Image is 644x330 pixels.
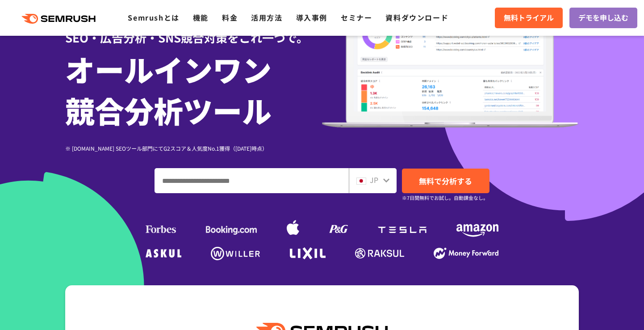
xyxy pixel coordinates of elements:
div: ※ [DOMAIN_NAME] SEOツール部門にてG2スコア＆人気度No.1獲得（[DATE]時点） [65,144,322,152]
span: JP [370,174,378,185]
a: 料金 [222,12,238,23]
h1: オールインワン 競合分析ツール [65,48,322,131]
a: 機能 [193,12,209,23]
a: 活用方法 [251,12,282,23]
span: 無料で分析する [419,175,472,186]
a: 資料ダウンロード [385,12,448,23]
span: 無料トライアル [504,12,554,24]
a: 導入事例 [296,12,327,23]
a: 無料トライアル [495,8,563,28]
span: デモを申し込む [578,12,628,24]
input: ドメイン、キーワードまたはURLを入力してください [155,169,348,193]
a: デモを申し込む [569,8,637,28]
a: 無料で分析する [402,169,489,193]
small: ※7日間無料でお試し。自動課金なし。 [402,194,488,202]
a: セミナー [341,12,372,23]
a: Semrushとは [128,12,179,23]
